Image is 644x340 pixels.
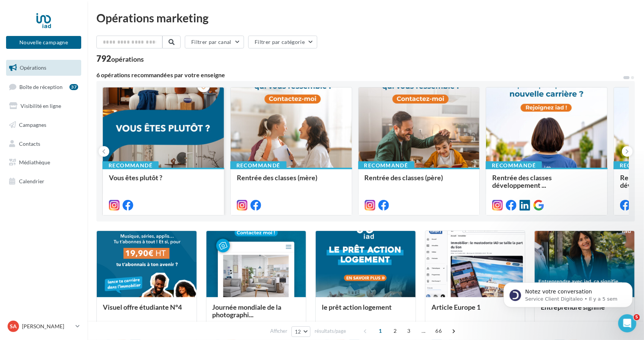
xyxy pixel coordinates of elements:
[291,326,311,337] button: 12
[96,12,635,23] div: Opérations marketing
[365,173,443,182] span: Rentrée des classes (père)
[5,117,83,133] a: Campagnes
[374,325,386,337] span: 1
[295,329,301,335] span: 12
[20,103,61,109] span: Visibilité en ligne
[315,328,346,335] span: résultats/page
[213,303,282,319] span: Journée mondiale de la photographi...
[19,83,63,90] span: Boîte de réception
[20,64,46,71] span: Opérations
[6,36,81,49] button: Nouvelle campagne
[248,36,317,48] button: Filtrer par catégorie
[22,323,72,330] p: [PERSON_NAME]
[5,60,83,76] a: Opérations
[5,98,83,114] a: Visibilité en ligne
[492,173,552,189] span: Rentrée des classes développement ...
[19,140,40,147] span: Contacts
[492,267,644,320] iframe: Intercom notifications message
[389,325,401,337] span: 2
[5,79,83,95] a: Boîte de réception37
[96,55,144,63] div: 792
[5,136,83,152] a: Contacts
[270,328,287,335] span: Afficher
[10,323,17,330] span: SA
[486,161,542,170] div: Recommandé
[19,178,44,184] span: Calendrier
[403,325,415,337] span: 3
[634,314,640,320] span: 5
[230,161,287,170] div: Recommandé
[19,159,50,165] span: Médiathèque
[358,161,414,170] div: Recommandé
[102,161,159,170] div: Recommandé
[417,325,430,337] span: ...
[618,314,636,332] iframe: Intercom live chat
[431,303,480,311] span: Article Europe 1
[19,122,46,128] span: Campagnes
[5,154,83,170] a: Médiathèque
[96,72,623,78] div: 6 opérations recommandées par votre enseigne
[432,325,445,337] span: 66
[5,173,83,189] a: Calendrier
[111,56,144,62] div: opérations
[69,84,78,90] div: 37
[103,303,182,311] span: Visuel offre étudiante N°4
[109,173,162,182] span: Vous êtes plutôt ?
[6,319,81,334] a: SA [PERSON_NAME]
[237,173,317,182] span: Rentrée des classes (mère)
[185,36,244,48] button: Filtrer par canal
[322,303,392,311] span: le prêt action logement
